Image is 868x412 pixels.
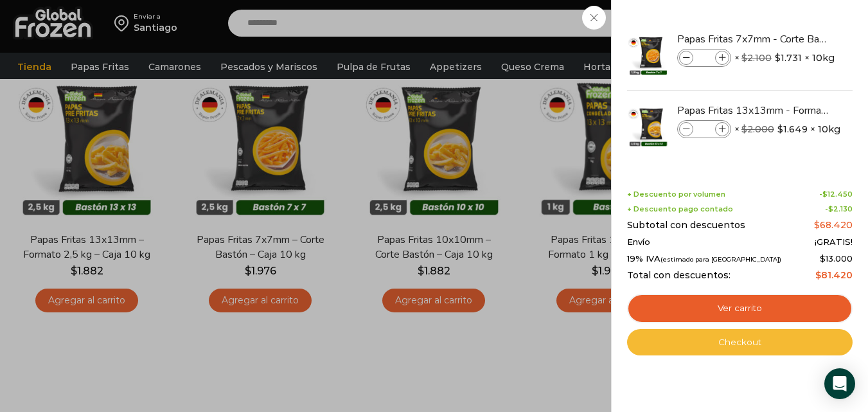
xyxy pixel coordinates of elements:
bdi: 68.420 [814,219,853,231]
input: Product quantity [695,51,714,65]
span: 19% IVA [627,254,781,264]
small: (estimado para [GEOGRAPHIC_DATA]) [660,256,781,263]
span: Total con descuentos: [627,270,731,281]
bdi: 81.420 [815,269,853,281]
span: Subtotal con descuentos [627,220,745,231]
span: $ [815,269,821,281]
span: $ [741,123,747,135]
span: ¡GRATIS! [815,237,853,247]
bdi: 2.130 [828,204,853,213]
bdi: 1.649 [777,123,808,136]
bdi: 2.100 [741,52,772,64]
bdi: 12.450 [822,190,853,199]
span: $ [777,123,783,136]
span: - [819,190,853,199]
span: $ [775,51,781,64]
span: × × 10kg [734,120,840,138]
span: + Descuento por volumen [627,190,725,199]
input: Product quantity [695,122,714,136]
span: - [825,205,853,213]
a: Checkout [627,329,853,356]
span: + Descuento pago contado [627,205,733,213]
bdi: 1.731 [775,51,802,64]
span: Envío [627,237,650,247]
span: $ [814,219,820,231]
a: Papas Fritas 13x13mm - Formato 2,5 kg - Caja 10 kg [677,103,830,118]
span: 13.000 [820,253,853,264]
span: $ [828,204,833,213]
a: Papas Fritas 7x7mm - Corte Bastón - Caja 10 kg [677,32,830,46]
span: × × 10kg [734,49,835,67]
a: Ver carrito [627,294,853,323]
span: $ [741,52,747,64]
bdi: 2.000 [741,123,774,135]
span: $ [822,190,828,199]
div: Open Intercom Messenger [824,368,855,399]
span: $ [820,253,826,264]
